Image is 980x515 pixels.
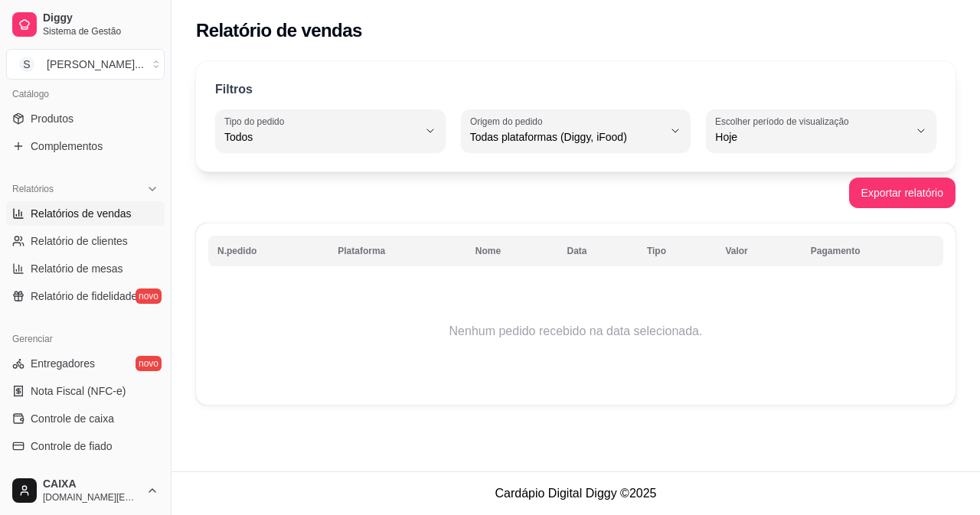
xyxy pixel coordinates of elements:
a: Complementos [6,134,165,158]
a: Produtos [6,106,165,131]
div: Catálogo [6,82,165,106]
footer: Cardápio Digital Diggy © 2025 [171,471,980,515]
span: Complementos [31,139,103,154]
p: Filtros [215,80,253,99]
th: Plataforma [328,236,466,266]
span: Relatórios de vendas [31,206,132,221]
a: Controle de fiado [6,434,165,458]
span: [DOMAIN_NAME][EMAIL_ADDRESS][DOMAIN_NAME] [43,491,140,504]
span: Hoje [715,129,909,145]
button: Select a team [6,49,165,80]
span: Nota Fiscal (NFC-e) [31,383,126,399]
span: Relatório de mesas [31,261,123,276]
span: Entregadores [31,356,95,371]
h2: Relatório de vendas [196,18,362,43]
a: DiggySistema de Gestão [6,6,165,43]
td: Nenhum pedido recebido na data selecionada. [208,270,943,393]
span: Controle de caixa [31,411,114,426]
span: Relatório de clientes [31,233,128,249]
span: Produtos [31,111,73,126]
div: Gerenciar [6,327,165,351]
a: Relatórios de vendas [6,201,165,226]
span: Controle de fiado [31,438,113,454]
a: Controle de caixa [6,406,165,431]
span: S [19,57,34,72]
button: Escolher período de visualizaçãoHoje [706,109,936,152]
button: Exportar relatório [849,178,955,208]
span: Relatório de fidelidade [31,288,137,304]
button: Origem do pedidoTodas plataformas (Diggy, iFood) [461,109,691,152]
label: Escolher período de visualização [715,115,854,128]
th: Valor [716,236,801,266]
label: Origem do pedido [470,115,547,128]
button: CAIXA[DOMAIN_NAME][EMAIL_ADDRESS][DOMAIN_NAME] [6,472,165,509]
span: Sistema de Gestão [43,25,158,37]
th: Pagamento [802,236,943,266]
a: Cupons [6,461,165,486]
th: Data [558,236,638,266]
span: CAIXA [43,478,140,491]
div: [PERSON_NAME] ... [47,57,144,72]
span: Todos [224,129,418,145]
th: Tipo [638,236,717,266]
label: Tipo do pedido [224,115,289,128]
a: Relatório de fidelidadenovo [6,284,165,308]
th: N.pedido [208,236,328,266]
a: Relatório de mesas [6,256,165,281]
th: Nome [466,236,558,266]
a: Entregadoresnovo [6,351,165,376]
span: Diggy [43,11,158,25]
span: Relatórios [12,183,54,195]
span: Todas plataformas (Diggy, iFood) [470,129,664,145]
button: Tipo do pedidoTodos [215,109,446,152]
a: Nota Fiscal (NFC-e) [6,379,165,403]
a: Relatório de clientes [6,229,165,253]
